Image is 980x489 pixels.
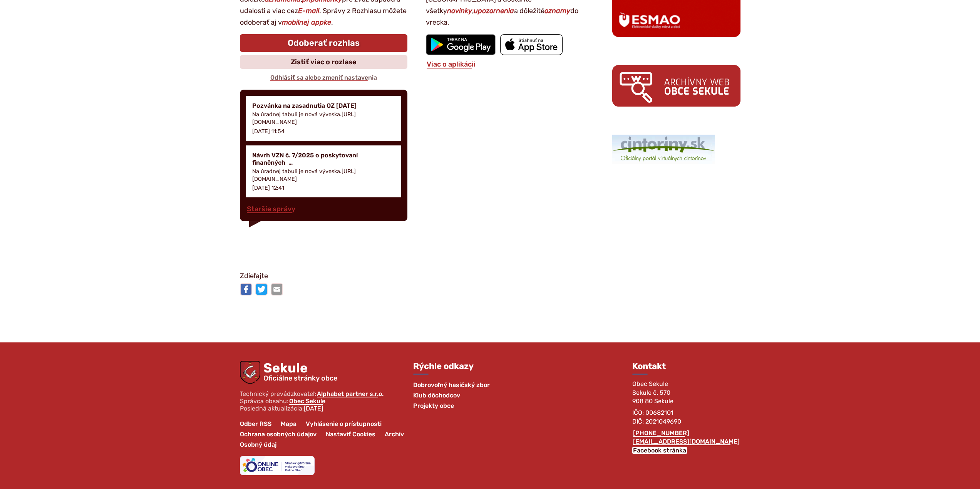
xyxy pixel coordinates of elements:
a: Mapa [276,419,301,429]
img: Prejsť na mobilnú aplikáciu Sekule v App Store [500,34,563,55]
a: [PHONE_NUMBER] [632,429,690,437]
p: [DATE] 12:41 [252,185,284,191]
strong: mobilnej appke [282,18,331,27]
a: Facebook stránka [632,447,687,454]
a: Odhlásiť sa alebo zmeniť nastavenia [270,74,378,81]
p: Na úradnej tabuli je nová výveska.[URL][DOMAIN_NAME] [252,168,395,183]
h3: Kontakt [632,361,740,374]
img: Zdieľať na Facebooku [240,283,252,295]
a: Alphabet partner s.r.o. [316,390,384,397]
a: Klub dôchodcov [413,390,460,401]
h4: Pozvánka na zasadnutia OZ [DATE] [252,102,395,109]
span: Obec Sekule Sekule č. 570 908 80 Sekule [632,380,673,405]
a: Osobný údaj [235,439,281,450]
a: Vyhlásenie o prístupnosti [301,419,386,429]
a: Archív [380,429,409,439]
a: Pozvánka na zasadnutia OZ [DATE] Na úradnej tabuli je nová výveska.[URL][DOMAIN_NAME] [DATE] 11:54 [246,96,402,141]
a: Nastaviť Cookies [321,429,380,439]
a: Odber RSS [235,419,276,429]
p: [DATE] 11:54 [252,128,285,135]
span: Sekule [260,362,337,382]
a: Dobrovoľný hasičský zbor [413,380,490,390]
a: Ochrana osobných údajov [235,429,321,439]
img: Projekt Online Obec [240,456,315,475]
img: archiv.png [612,65,740,106]
h4: Návrh VZN č. 7/2025 o poskytovaní finančných … [252,152,395,166]
img: 1.png [612,135,715,164]
a: Viac o aplikácii [426,60,476,68]
a: Zistiť viac o rozlase [240,55,408,69]
a: Obec Sekule [288,397,326,405]
strong: oznamy [544,7,570,15]
span: [DATE] [304,405,323,412]
p: IČO: 00682101 DIČ: 2021049690 [632,409,740,426]
p: Technický prevádzkovateľ: Správca obsahu: Posledná aktualizácia: [240,390,413,412]
img: Zdieľať na Twitteri [255,283,268,295]
p: Zdieľajte [240,270,740,282]
a: Logo Sekule, prejsť na domovskú stránku. [240,361,413,384]
span: Oficiálne stránky obce [263,375,337,382]
img: Prejsť na mobilnú aplikáciu Sekule v službe Google Play [426,34,496,55]
img: Prejsť na domovskú stránku [240,361,261,384]
h3: Rýchle odkazy [413,361,490,374]
a: Projekty obce [413,401,454,411]
strong: upozornenia [474,7,514,15]
a: [EMAIL_ADDRESS][DOMAIN_NAME] [632,438,740,445]
p: Na úradnej tabuli je nová výveska.[URL][DOMAIN_NAME] [252,111,395,126]
strong: novinky [447,7,472,15]
a: Návrh VZN č. 7/2025 o poskytovaní finančných … Na úradnej tabuli je nová výveska.[URL][DOMAIN_NAM... [246,145,402,198]
strong: E-mail [298,7,319,15]
a: Staršie správy [246,205,296,213]
img: Zdieľať e-mailom [271,283,283,295]
a: Odoberať rozhlas [240,34,408,52]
